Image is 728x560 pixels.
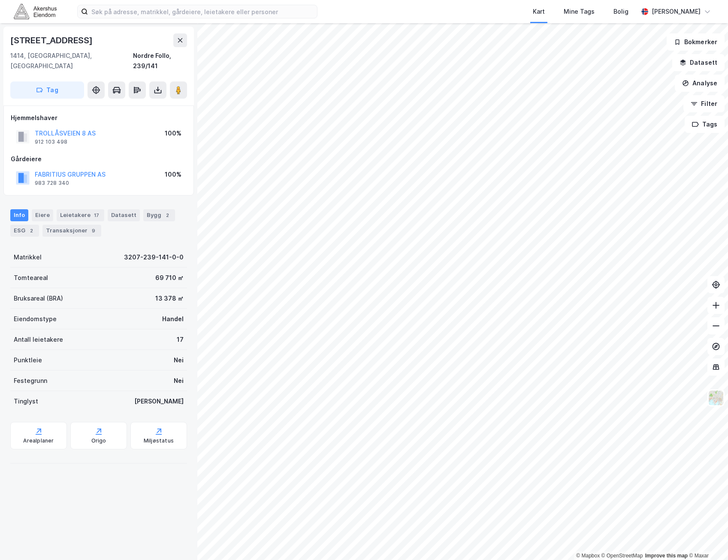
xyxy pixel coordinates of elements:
a: Improve this map [645,553,688,559]
div: Eiere [32,209,53,221]
div: [PERSON_NAME] [652,6,701,17]
div: Tomteareal [14,273,48,283]
img: akershus-eiendom-logo.9091f326c980b4bce74ccdd9f866810c.svg [14,4,57,19]
div: Kart [533,6,545,17]
button: Tag [10,81,84,99]
div: Datasett [108,209,140,221]
div: Origo [91,437,106,444]
a: OpenStreetMap [601,553,643,559]
div: Mine Tags [564,6,595,17]
div: Punktleie [14,355,42,365]
div: Bolig [613,6,628,17]
div: Matrikkel [14,252,42,262]
div: Nei [174,376,184,386]
a: Mapbox [576,553,600,559]
div: 69 710 ㎡ [155,273,184,283]
div: Festegrunn [14,376,47,386]
div: Nei [174,355,184,365]
div: 9 [89,226,98,235]
div: Arealplaner [23,437,54,444]
div: 100% [165,169,181,180]
div: 983 728 340 [35,180,69,187]
iframe: Chat Widget [685,519,728,560]
div: Hjemmelshaver [11,113,187,123]
div: Nordre Follo, 239/141 [133,51,187,71]
img: Z [708,390,724,406]
div: [STREET_ADDRESS] [10,33,94,47]
div: 1414, [GEOGRAPHIC_DATA], [GEOGRAPHIC_DATA] [10,51,133,71]
div: Handel [162,314,184,324]
div: 100% [165,128,181,138]
div: ESG [10,225,39,237]
div: Kontrollprogram for chat [685,519,728,560]
div: Gårdeiere [11,154,187,164]
div: Transaksjoner [42,225,101,237]
div: 13 378 ㎡ [155,293,184,304]
div: 17 [177,334,184,345]
input: Søk på adresse, matrikkel, gårdeiere, leietakere eller personer [88,5,317,18]
button: Tags [685,116,725,133]
div: 2 [163,211,172,220]
div: 3207-239-141-0-0 [124,252,184,262]
div: 2 [27,226,36,235]
button: Filter [683,95,725,112]
button: Bokmerker [667,33,725,51]
div: Tinglyst [14,396,38,406]
button: Datasett [672,54,725,71]
div: Bruksareal (BRA) [14,293,63,304]
div: Info [10,209,28,221]
div: 912 103 498 [35,138,67,145]
div: Antall leietakere [14,334,63,345]
div: 17 [92,211,101,220]
button: Analyse [675,75,725,92]
div: Bygg [143,209,175,221]
div: [PERSON_NAME] [134,396,184,406]
div: Leietakere [57,209,104,221]
div: Eiendomstype [14,314,57,324]
div: Miljøstatus [144,437,174,444]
